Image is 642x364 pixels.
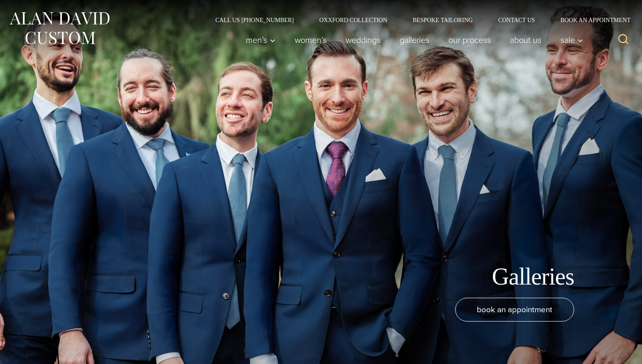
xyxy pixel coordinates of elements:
[613,30,634,50] button: View Search Form
[455,298,574,322] a: book an appointment
[237,31,588,48] nav: Primary Navigation
[400,17,485,23] a: Bespoke Tailoring
[307,17,400,23] a: Oxxford Collection
[548,17,634,23] a: Book an Appointment
[336,31,390,48] a: weddings
[8,9,110,47] img: Alan David Custom
[439,31,501,48] a: Our Process
[560,36,583,44] span: Sale
[203,17,634,23] nav: Secondary Navigation
[246,36,276,44] span: Men’s
[203,17,307,23] a: Call Us [PHONE_NUMBER]
[390,31,439,48] a: Galleries
[501,31,551,48] a: About Us
[485,17,548,23] a: Contact Us
[477,303,552,316] span: book an appointment
[492,262,574,291] h1: Galleries
[285,31,336,48] a: Women’s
